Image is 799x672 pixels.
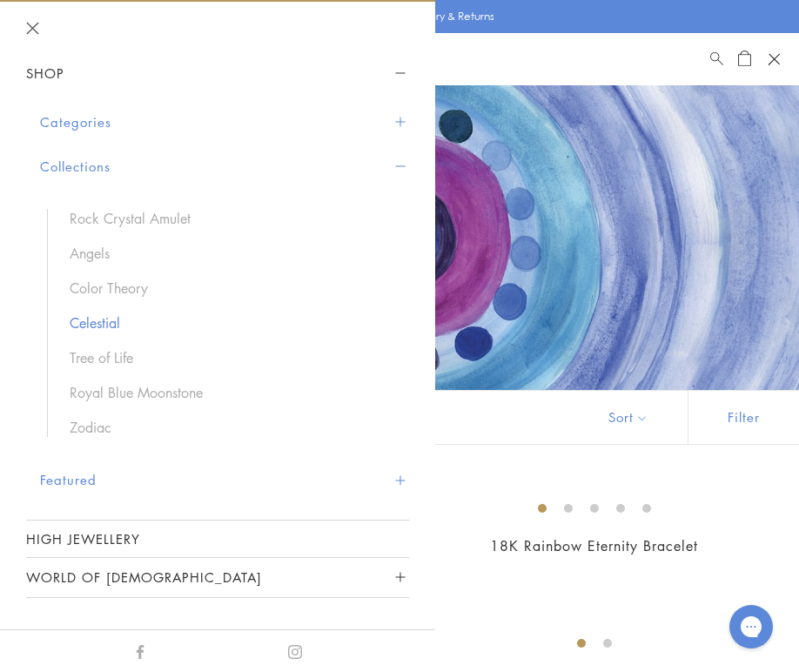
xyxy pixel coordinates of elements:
a: 18K Rainbow Eternity Bracelet [490,536,698,555]
a: Open Shopping Bag [738,49,751,70]
button: Categories [40,100,409,144]
a: Angels [70,244,392,263]
a: Instagram [288,641,302,660]
a: Rock Crystal Amulet [70,209,392,228]
a: High Jewellery [26,521,409,557]
a: Account [26,622,409,642]
nav: Sidebar navigation [26,54,409,598]
a: Facebook [133,641,147,660]
a: Search [710,49,723,70]
button: Collections [40,144,409,189]
button: Show filters [688,391,799,444]
iframe: Gorgias live chat messenger [721,599,782,655]
button: Open navigation [761,46,787,72]
button: Shop [26,54,409,93]
button: Show sort by [569,391,688,444]
button: Close navigation [26,22,39,35]
a: Tree of Life [70,348,392,367]
a: Royal Blue Moonstone [70,383,392,402]
a: Zodiac [70,418,392,437]
a: Color Theory [70,279,392,298]
a: Celestial [70,313,392,333]
button: Featured [40,458,409,502]
button: World of [DEMOGRAPHIC_DATA] [26,558,409,597]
